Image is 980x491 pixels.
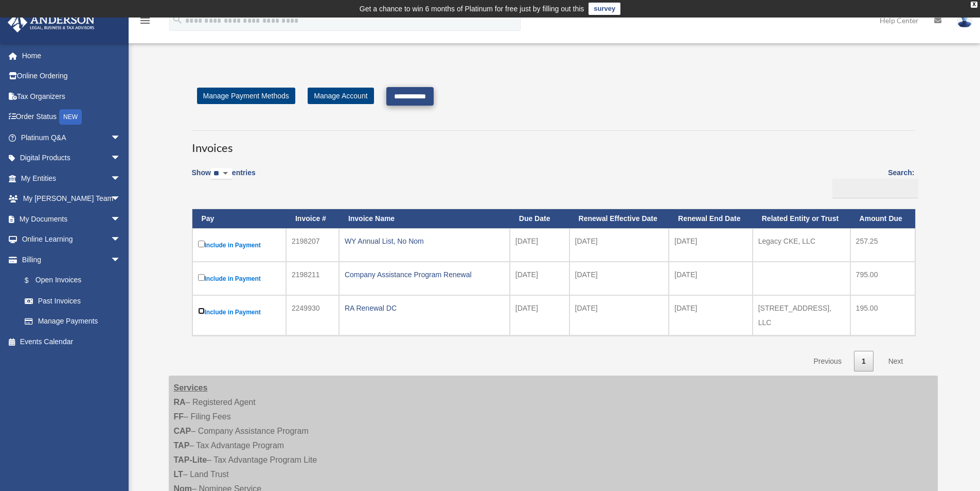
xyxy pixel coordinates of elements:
a: Next [881,351,911,372]
a: My Entitiesarrow_drop_down [7,168,136,189]
th: Due Date: activate to sort column ascending [510,209,569,228]
td: 195.00 [850,295,915,335]
a: Online Ordering [7,66,136,87]
a: Billingarrow_drop_down [7,249,131,270]
a: $Open Invoices [14,270,126,291]
a: My [PERSON_NAME] Teamarrow_drop_down [7,189,136,209]
a: My Documentsarrow_drop_down [7,209,136,229]
td: [DATE] [569,295,669,335]
strong: LT [174,470,183,479]
label: Include in Payment [198,272,280,285]
th: Renewal Effective Date: activate to sort column ascending [569,209,669,228]
span: arrow_drop_down [111,209,131,230]
div: RA Renewal DC [345,301,504,315]
a: Manage Payment Methods [197,88,295,104]
input: Search: [832,179,918,198]
a: 1 [854,351,874,372]
div: close [971,2,977,8]
a: Previous [806,351,849,372]
td: 2198207 [286,228,339,262]
td: 2249930 [286,295,339,335]
a: menu [139,18,151,27]
td: 2198211 [286,262,339,295]
a: Events Calendar [7,331,136,352]
strong: TAP-Lite [174,455,207,464]
td: Legacy CKE, LLC [753,228,850,262]
input: Include in Payment [198,308,205,314]
strong: TAP [174,441,190,450]
td: [DATE] [510,295,569,335]
th: Amount Due: activate to sort column ascending [850,209,915,228]
td: 795.00 [850,262,915,295]
input: Include in Payment [198,241,205,247]
strong: RA [174,398,186,407]
a: survey [589,3,620,15]
div: Get a chance to win 6 months of Platinum for free just by filling out this [360,3,584,15]
a: Online Learningarrow_drop_down [7,229,136,250]
h3: Invoices [192,130,915,156]
div: WY Annual List, No Nom [345,234,504,248]
td: [DATE] [510,228,569,262]
span: arrow_drop_down [111,148,131,169]
th: Invoice #: activate to sort column ascending [286,209,339,228]
i: search [172,14,183,25]
div: NEW [59,109,82,125]
th: Related Entity or Trust: activate to sort column ascending [753,209,850,228]
span: $ [30,274,35,287]
strong: CAP [174,427,191,435]
td: [DATE] [669,262,753,295]
span: arrow_drop_down [111,249,131,270]
img: Anderson Advisors Platinum Portal [5,12,98,32]
td: 257.25 [850,228,915,262]
th: Pay: activate to sort column descending [192,209,286,228]
img: User Pic [957,13,972,28]
label: Search: [829,166,915,198]
td: [STREET_ADDRESS], LLC [753,295,850,335]
i: menu [139,14,151,27]
td: [DATE] [510,262,569,295]
select: Showentries [211,168,232,180]
td: [DATE] [669,295,753,335]
label: Include in Payment [198,306,280,318]
span: arrow_drop_down [111,229,131,250]
a: Manage Account [308,88,373,104]
th: Renewal End Date: activate to sort column ascending [669,209,753,228]
span: arrow_drop_down [111,168,131,189]
a: Platinum Q&Aarrow_drop_down [7,127,136,148]
strong: FF [174,412,184,421]
span: arrow_drop_down [111,189,131,210]
div: Company Assistance Program Renewal [345,267,504,282]
a: Home [7,45,136,66]
td: [DATE] [669,228,753,262]
label: Show entries [192,166,256,190]
a: Tax Organizers [7,86,136,107]
th: Invoice Name: activate to sort column ascending [339,209,510,228]
a: Order StatusNEW [7,107,136,128]
td: [DATE] [569,228,669,262]
a: Digital Productsarrow_drop_down [7,148,136,168]
a: Past Invoices [14,291,131,311]
input: Include in Payment [198,274,205,281]
strong: Services [174,383,208,392]
a: Manage Payments [14,311,131,332]
span: arrow_drop_down [111,127,131,148]
label: Include in Payment [198,239,280,251]
td: [DATE] [569,262,669,295]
